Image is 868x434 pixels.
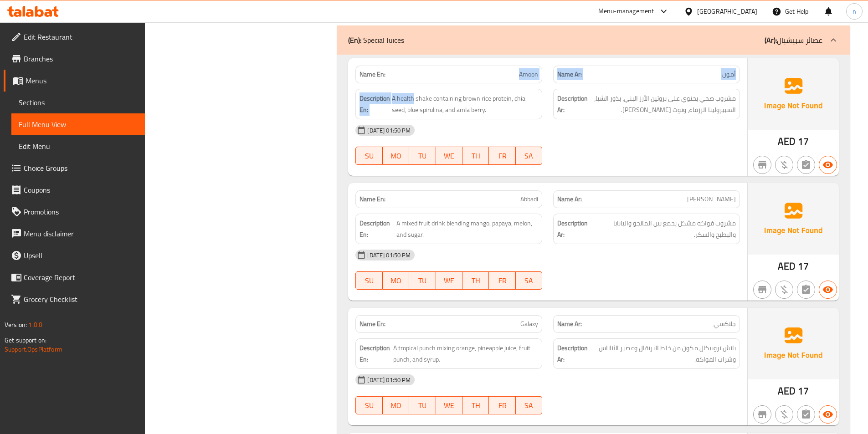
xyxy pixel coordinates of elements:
span: Version: [5,319,27,331]
button: SA [516,396,542,414]
button: Not branch specific item [753,405,771,424]
span: مشروب فواكه مشكل يجمع بين المانجو والبابايا والبطيخ والسكر. [593,218,736,240]
span: AED [778,382,796,400]
span: Full Menu View [19,119,138,130]
button: MO [383,396,409,414]
button: Not has choices [797,405,815,424]
span: Upsell [24,250,138,261]
b: (En): [348,33,361,47]
p: عصائر سبيشيال [765,35,822,46]
a: Coverage Report [4,266,145,288]
span: [DATE] 01:50 PM [364,126,414,135]
a: Edit Menu [11,135,145,157]
a: Support.OpsPlatform [5,343,62,355]
button: SU [355,271,382,290]
span: مشروب صحي يحتوي على بروتين الأرز البني، بذور الشيا، السبيرولينا الزرقاء، وتوت [PERSON_NAME]. [590,93,736,115]
button: WE [436,147,462,165]
button: MO [383,147,409,165]
button: SA [516,147,542,165]
span: Coupons [24,184,138,195]
span: A health shake containing brown rice protein, chia seed, blue spirulina, and amla berry. [392,93,538,115]
a: Promotions [4,201,145,223]
button: TU [409,147,436,165]
button: WE [436,396,462,414]
span: Edit Restaurant [24,31,138,42]
button: SU [355,147,382,165]
span: WE [440,274,459,287]
button: SU [355,396,382,414]
span: Edit Menu [19,141,138,152]
span: بانش تروبيكال مكون من خلط البرتقال وعصير الأناناس وشراب الفواكه. [591,342,735,365]
span: Abbadi [520,194,538,204]
a: Menus [4,70,145,92]
span: [DATE] 01:50 PM [364,376,414,384]
button: Available [819,156,837,174]
span: Promotions [24,206,138,217]
span: [DATE] 01:50 PM [364,251,414,260]
span: SU [360,399,379,412]
span: Sections [19,97,138,108]
span: Coverage Report [24,272,138,283]
span: AED [778,133,796,150]
span: SA [519,399,539,412]
button: Not branch specific item [753,156,771,174]
strong: Name Ar: [557,70,582,79]
strong: Description En: [360,218,395,240]
button: Available [819,281,837,299]
span: TH [466,149,485,163]
strong: Name Ar: [557,319,582,329]
button: Not has choices [797,281,815,299]
button: WE [436,271,462,290]
span: Galaxy [520,319,538,329]
button: TH [462,271,489,290]
a: Sections [11,92,145,113]
span: n [853,6,856,16]
p: Special Juices [348,35,404,46]
span: FR [493,274,512,287]
strong: Description Ar: [557,342,589,365]
a: Upsell [4,245,145,266]
button: Not has choices [797,156,815,174]
span: A tropical punch mixing orange, pineapple juice, fruit punch, and syrup. [393,342,538,365]
span: MO [386,399,406,412]
button: TU [409,271,436,290]
span: 17 [798,382,809,400]
button: SA [516,271,542,290]
span: WE [440,149,459,163]
span: 17 [798,133,809,150]
strong: Name En: [360,319,385,329]
button: FR [489,396,515,414]
span: MO [386,149,406,163]
span: Menu disclaimer [24,228,138,239]
span: SA [519,274,539,287]
button: TH [462,396,489,414]
button: FR [489,271,515,290]
span: Get support on: [5,334,46,346]
img: Ae5nvW7+0k+MAAAAAElFTkSuQmCC [748,58,839,129]
span: TU [413,399,432,412]
strong: Description Ar: [557,93,588,115]
img: Ae5nvW7+0k+MAAAAAElFTkSuQmCC [748,183,839,254]
span: FR [493,149,512,163]
span: Grocery Checklist [24,294,138,305]
a: Full Menu View [11,113,145,135]
a: Branches [4,48,145,70]
strong: Name Ar: [557,194,582,204]
span: Choice Groups [24,163,138,174]
span: TH [466,274,485,287]
span: A mixed fruit drink blending mango, papaya, melon, and sugar. [396,218,538,240]
span: FR [493,399,512,412]
strong: Description En: [360,93,390,115]
button: FR [489,147,515,165]
span: SA [519,149,539,163]
span: AED [778,257,796,275]
span: SU [360,274,379,287]
span: Menus [26,75,138,86]
div: [GEOGRAPHIC_DATA] [697,6,757,16]
button: MO [383,271,409,290]
span: جلاكسي [714,319,736,329]
a: Menu disclaimer [4,223,145,245]
span: MO [386,274,406,287]
strong: Description En: [360,342,391,365]
button: Available [819,405,837,424]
